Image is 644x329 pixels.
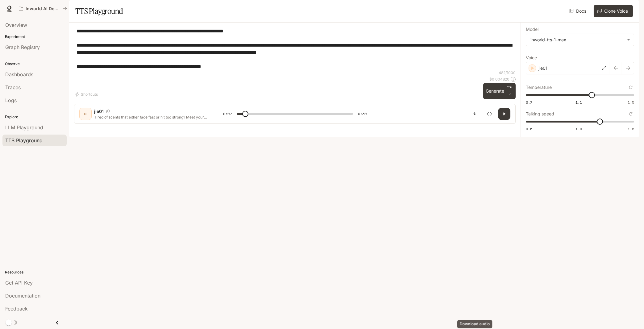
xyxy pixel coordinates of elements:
[526,112,554,116] p: Talking speed
[507,85,513,97] p: ⏎
[483,108,496,120] button: Inspect
[575,100,582,105] span: 1.1
[483,83,516,99] button: GenerateCTRL +⏎
[538,65,547,71] p: jie01
[26,6,60,11] p: Inworld AI Demos
[94,115,208,120] p: Tired of scents that either fade fast or hit too strong? Meet your new go-to. Midnight Marine’s t...
[526,85,552,90] p: Temperature
[575,126,582,131] span: 1.0
[568,5,589,17] a: Docs
[530,37,624,43] div: inworld-tts-1-max
[526,27,538,31] p: Model
[627,84,634,91] button: Reset to default
[628,100,634,105] span: 1.5
[526,126,532,131] span: 0.5
[526,34,634,46] div: inworld-tts-1-max
[499,70,516,75] p: 482 / 1000
[94,108,104,115] p: jie01
[526,56,537,60] p: Voice
[526,100,532,105] span: 0.7
[468,108,481,120] button: Download audio
[594,5,633,17] button: Clone Voice
[358,111,367,117] span: 0:30
[628,126,634,131] span: 1.5
[104,110,112,113] button: Copy Voice ID
[627,110,634,117] button: Reset to default
[16,2,70,15] button: All workspaces
[75,5,123,17] h1: TTS Playground
[223,111,232,117] span: 0:02
[74,89,100,99] button: Shortcuts
[507,85,513,93] p: CTRL +
[457,320,492,328] div: Download audio
[81,109,90,119] div: D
